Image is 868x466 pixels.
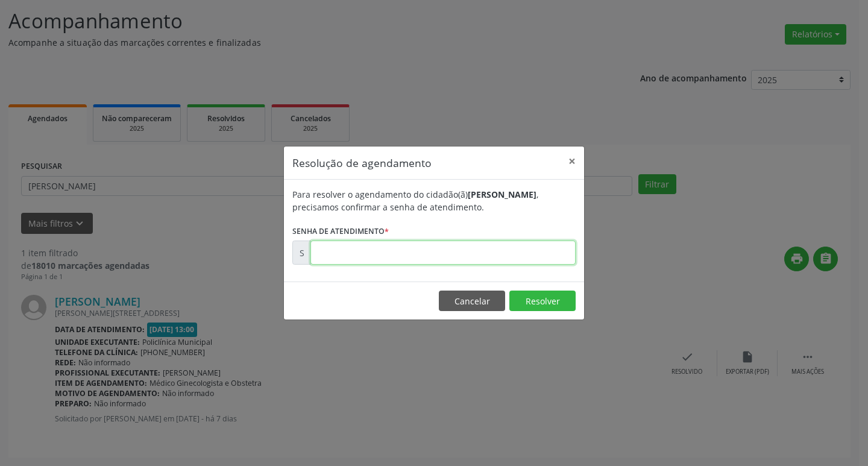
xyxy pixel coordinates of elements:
[468,189,536,200] b: [PERSON_NAME]
[292,155,432,171] h5: Resolução de agendamento
[439,291,505,311] button: Cancelar
[292,241,311,265] div: S
[292,222,389,241] label: Senha de atendimento
[560,146,584,176] button: Close
[292,188,576,213] div: Para resolver o agendamento do cidadão(ã) , precisamos confirmar a senha de atendimento.
[509,291,576,311] button: Resolver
